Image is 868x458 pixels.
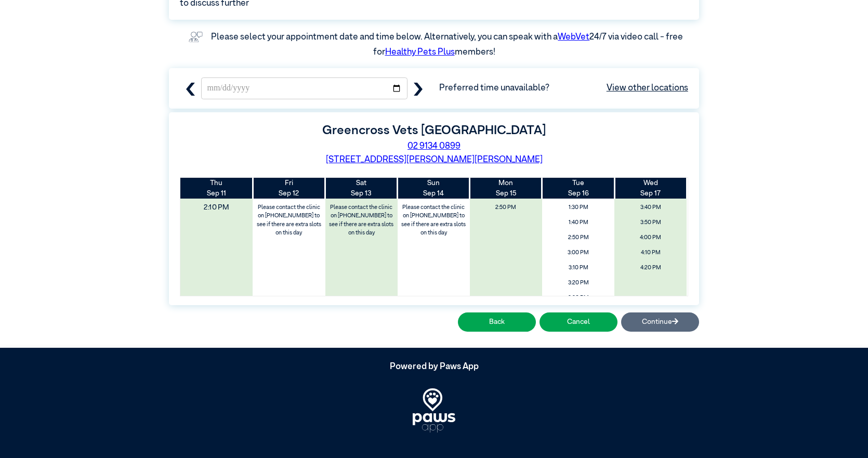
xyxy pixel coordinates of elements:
th: Sep 11 [180,178,253,199]
th: Sep 13 [325,178,398,199]
span: 1:30 PM [545,201,611,214]
span: 1:40 PM [545,216,611,229]
span: 3:20 PM [545,277,611,290]
span: 2:50 PM [473,201,539,214]
img: vet [185,28,206,46]
button: Cancel [540,312,617,332]
span: 3:30 PM [545,292,611,305]
a: 02 9134 0899 [407,142,461,151]
span: 3:10 PM [545,261,611,274]
h5: Powered by Paws App [169,362,699,372]
label: Greencross Vets [GEOGRAPHIC_DATA] [322,124,546,137]
span: 3:00 PM [545,246,611,259]
span: 4:20 PM [617,261,683,274]
th: Sep 14 [398,178,470,199]
span: 2:10 PM [174,199,259,216]
th: Sep 17 [614,178,687,199]
img: PawsApp [413,388,455,433]
a: WebVet [558,33,589,42]
th: Sep 16 [542,178,614,199]
label: Please contact the clinic on [PHONE_NUMBER] to see if there are extra slots on this day [254,201,324,240]
label: Please select your appointment date and time below. Alternatively, you can speak with a 24/7 via ... [211,33,685,57]
th: Sep 15 [470,178,542,199]
span: 3:40 PM [617,201,683,214]
span: 4:00 PM [617,231,683,244]
span: 4:10 PM [617,246,683,259]
a: Healthy Pets Plus [385,48,455,57]
th: Sep 12 [253,178,325,199]
span: 2:50 PM [545,231,611,244]
label: Please contact the clinic on [PHONE_NUMBER] to see if there are extra slots on this day [398,201,469,240]
button: Back [458,312,536,332]
span: Preferred time unavailable? [439,82,688,95]
a: [STREET_ADDRESS][PERSON_NAME][PERSON_NAME] [326,155,543,164]
a: View other locations [607,82,688,95]
label: Please contact the clinic on [PHONE_NUMBER] to see if there are extra slots on this day [326,201,397,240]
span: 3:50 PM [617,216,683,229]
